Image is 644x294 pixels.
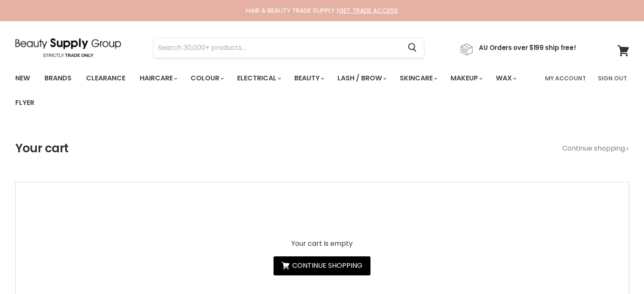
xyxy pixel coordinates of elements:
[38,69,78,87] a: Brands
[9,66,540,115] ul: Main menu
[9,94,41,112] a: Flyer
[393,69,442,87] a: Skincare
[80,69,132,87] a: Clearance
[184,69,229,87] a: Colour
[9,69,36,87] a: New
[5,6,640,15] div: HAIR & BEAUTY TRADE SUPPLY |
[133,69,182,87] a: Haircare
[593,69,632,87] a: Sign Out
[154,38,401,58] input: Search
[602,254,636,286] iframe: Gorgias live chat messenger
[444,69,488,87] a: Makeup
[231,69,286,87] a: Electrical
[401,38,424,58] button: Search
[489,69,522,87] a: Wax
[331,69,392,87] a: Lash / Brow
[288,69,329,87] a: Beauty
[339,6,398,15] a: GET TRADE ACCESS
[540,69,591,87] a: My Account
[153,38,424,58] form: Product
[5,66,640,115] nav: Main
